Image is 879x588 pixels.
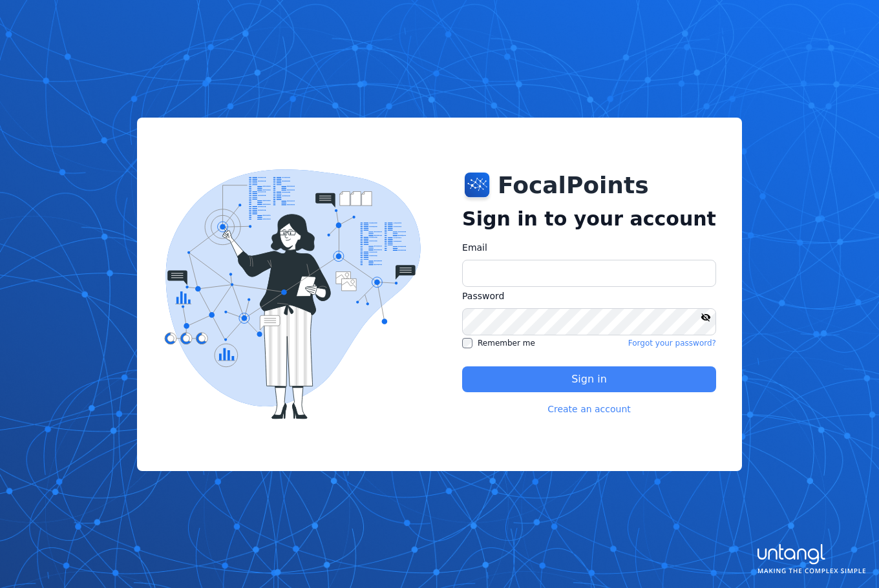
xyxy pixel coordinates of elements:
[462,241,716,255] label: Email
[498,173,649,198] h1: FocalPoints
[462,366,716,392] button: Sign in
[547,403,631,415] a: Create an account
[462,289,716,303] label: Password
[462,338,472,348] input: Remember me
[462,207,716,231] h2: Sign in to your account
[628,338,716,348] a: Forgot your password?
[462,338,535,348] label: Remember me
